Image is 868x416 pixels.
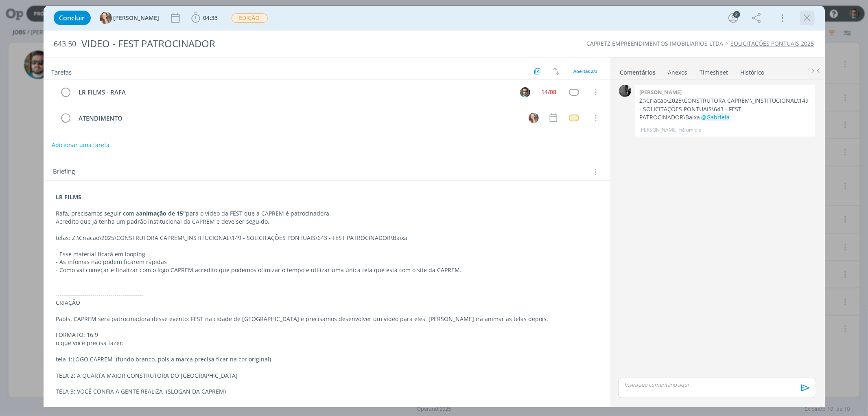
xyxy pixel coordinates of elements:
[528,112,540,124] button: G
[78,34,494,54] div: VIDEO - FEST PATROCINADOR
[542,89,557,95] div: 14/08
[75,87,513,97] div: LR FILMS - RAFA
[740,65,765,77] a: Histórico
[51,138,110,152] button: Adicionar uma tarefa
[731,40,814,47] a: SOLICITAÇÕES PONTUAIS 2025
[733,11,740,18] div: 2
[231,13,268,23] button: EDIÇÃO
[700,65,729,77] a: Timesheet
[56,315,597,323] p: Pabls, CAPREM será patrocinadora desse evento: FEST na cidade de [GEOGRAPHIC_DATA] e precisamos d...
[44,6,825,407] div: dialog
[639,88,682,96] b: [PERSON_NAME]
[203,14,218,22] span: 04:33
[52,66,72,76] span: Tarefas
[56,339,597,347] p: o que você precisa fazer:
[56,372,597,380] p: TELA 2: A QUARTA MAIOR CONSTRUTORA DO [GEOGRAPHIC_DATA]
[701,113,730,121] span: @Gabriela
[619,85,631,97] img: P
[56,355,597,363] p: tela 1:LOGO CAPREM (fundo branco, pois a marca precisa ficar na cor original)
[56,258,597,266] p: - As infomas não podem ficarem rápidas
[100,12,160,24] button: G[PERSON_NAME]
[639,126,678,134] p: [PERSON_NAME]
[519,86,531,98] button: R
[56,209,597,218] p: Rafa, precisamos seguir com a para o vídeo da FEST que a CAPREM é patrocinadora.
[232,13,268,23] span: EDIÇÃO
[53,167,75,177] span: Briefing
[56,266,597,274] p: - Como vai começar e finalizar com o logo CAPREM acredito que podemos otimizar o tempo e utilizar...
[553,68,559,75] img: arrow-down-up.svg
[56,218,597,226] p: Acredito que já tenha um padrão institucional da CAPREM e deve ser seguido.
[56,331,597,339] p: FORMATO: 16:9
[100,12,112,24] img: G
[75,113,521,123] div: ATENDIMENTO
[59,15,85,21] span: Concluir
[114,15,160,21] span: [PERSON_NAME]
[587,40,724,47] a: CAPRETZ EMPREENDIMENTOS IMOBILIARIOS LTDA
[54,11,91,25] button: Concluir
[56,387,597,396] p: TELA 3: VOCÊ CONFIA A GENTE REALIZA (SLOGAN DA CAPREM)
[668,68,688,77] div: Anexos
[520,87,530,97] img: R
[189,11,220,24] button: 04:33
[56,291,597,299] p: -------------------------------------------
[56,299,597,307] p: CRIAÇÃO
[529,113,539,123] img: G
[56,250,597,258] p: - Esse material ficará em looping
[639,97,811,121] p: Z:\Criacao\2025\CONSTRUTORA CAPREM\_INSTITUCIONAL\149 - SOLICITAÇÕES PONTUAIS\643 - FEST PATROCIN...
[56,193,82,201] strong: LR FILMS
[727,11,740,24] button: 2
[140,209,186,217] strong: animação de 15"
[54,40,77,48] span: 643.50
[56,234,597,242] p: telas: Z:\Criacao\2025\CONSTRUTORA CAPREM\_INSTITUCIONAL\149 - SOLICITAÇÕES PONTUAIS\643 - FEST P...
[620,65,656,77] a: Comentários
[679,126,702,134] span: há um dia
[574,68,598,74] span: Abertas 2/3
